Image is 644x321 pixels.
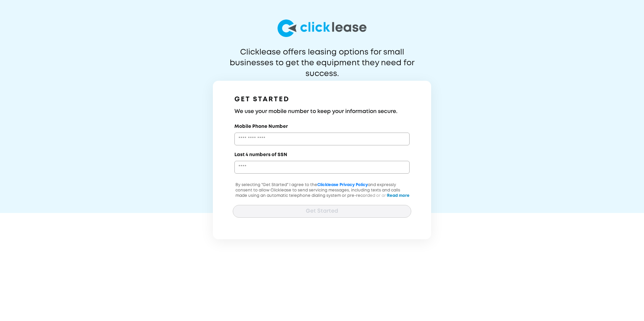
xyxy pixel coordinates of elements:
button: Get Started [233,205,411,218]
p: By selecting "Get Started" I agree to the and expressly consent to allow Clicklease to send servi... [233,182,411,215]
p: Clicklease offers leasing options for small businesses to get the equipment they need for success. [213,47,431,69]
h1: GET STARTED [234,94,410,105]
label: Mobile Phone Number [234,123,288,130]
h3: We use your mobile number to keep your information secure. [234,108,410,116]
label: Last 4 numbers of SSN [234,151,287,158]
a: Clicklease Privacy Policy [317,183,368,187]
img: logo-larg [278,20,366,37]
